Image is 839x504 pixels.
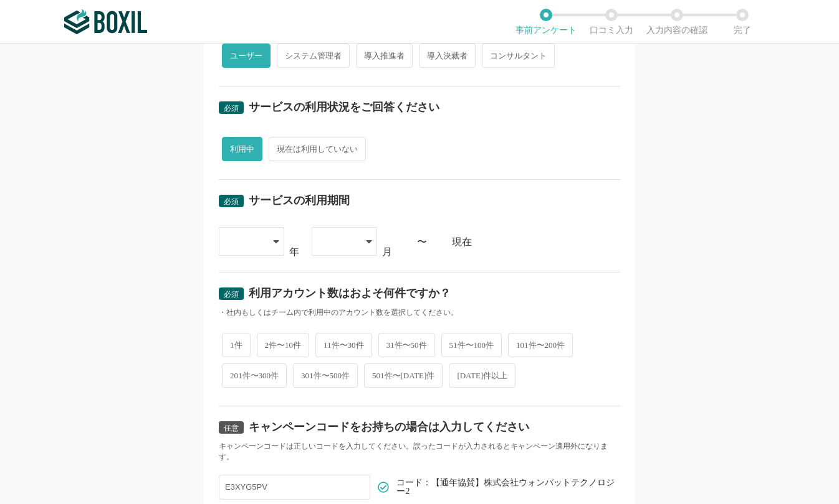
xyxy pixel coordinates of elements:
span: [DATE]件以上 [449,363,515,388]
div: キャンペーンコードをお持ちの場合は入力してください [249,421,529,432]
span: 利用中 [222,137,262,161]
div: サービスの利用期間 [249,195,350,206]
span: システム管理者 [277,44,350,68]
li: 事前アンケート [513,9,578,35]
div: ・社内もしくはチーム内で利用中のアカウント数を選択してください。 [219,307,620,318]
span: 必須 [224,104,239,113]
div: 年 [289,247,299,257]
span: 2件〜10件 [257,333,310,357]
span: 1件 [222,333,251,357]
span: 51件〜100件 [441,333,502,357]
div: 利用アカウント数はおよそ何件ですか？ [249,287,451,299]
span: 31件〜50件 [378,333,435,357]
span: ユーザー [222,44,271,68]
li: 完了 [709,9,775,35]
span: コード：【通年協賛】株式会社ウォンバットテクノロジー2 [396,478,620,496]
span: 11件〜30件 [315,333,372,357]
span: 導入推進者 [356,44,413,68]
span: 201件〜300件 [222,363,287,388]
img: ボクシルSaaS_ロゴ [64,9,147,34]
span: 501件〜[DATE]件 [364,363,443,388]
span: 任意 [224,424,239,432]
span: 現在は利用していない [269,137,366,161]
span: コンサルタント [482,44,555,68]
span: 301件〜500件 [293,363,358,388]
div: 〜 [417,237,427,247]
div: 現在 [452,237,620,247]
li: 入力内容の確認 [644,9,709,35]
span: 必須 [224,290,239,299]
div: キャンペーンコードは正しいコードを入力してください。誤ったコードが入力されるとキャンペーン適用外になります。 [219,441,620,462]
div: 月 [382,247,392,257]
div: サービスの利用状況をご回答ください [249,101,439,113]
li: 口コミ入力 [578,9,644,35]
span: 導入決裁者 [419,44,476,68]
span: 必須 [224,197,239,206]
span: 101件〜200件 [508,333,573,357]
